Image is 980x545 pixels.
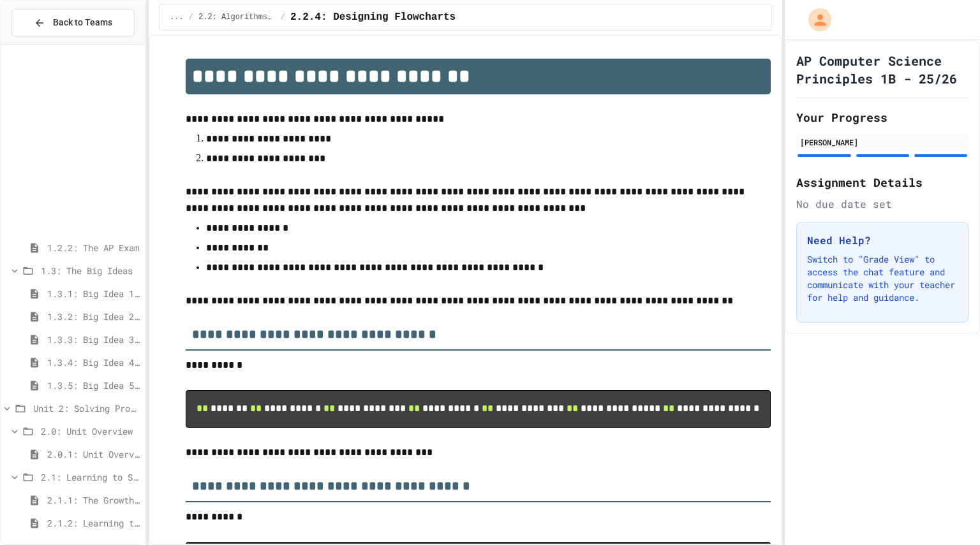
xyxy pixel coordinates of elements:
span: 2.1.1: The Growth Mindset [47,493,140,507]
span: 2.0.1: Unit Overview [47,447,140,461]
span: 2.1.2: Learning to Solve Hard Problems [47,516,140,530]
span: 2.2: Algorithms - from Pseudocode to Flowcharts [198,12,276,22]
span: / [281,12,285,22]
span: 2.2.4: Designing Flowcharts [290,10,456,25]
span: / [189,12,193,22]
span: 1.3.4: Big Idea 4 - Computing Systems and Networks [47,356,140,369]
span: 1.3: The Big Ideas [41,264,140,277]
p: Switch to "Grade View" to access the chat feature and communicate with your teacher for help and ... [807,253,958,304]
span: 1.2.2: The AP Exam [47,241,140,254]
span: 2.1: Learning to Solve Hard Problems [41,470,140,484]
span: 1.3.2: Big Idea 2 - Data [47,310,140,323]
div: No due date set [796,196,969,212]
h2: Assignment Details [796,173,969,191]
div: My Account [795,5,835,34]
span: ... [170,12,184,22]
span: 2.0: Unit Overview [41,425,140,438]
div: [PERSON_NAME] [800,136,965,148]
button: Back to Teams [11,9,135,36]
h1: AP Computer Science Principles 1B - 25/26 [796,52,969,87]
span: Unit 2: Solving Problems in Computer Science [33,402,140,415]
span: 1.3.5: Big Idea 5 - Impact of Computing [47,379,140,392]
span: Back to Teams [53,16,112,29]
h2: Your Progress [796,108,969,126]
span: 1.3.3: Big Idea 3 - Algorithms and Programming [47,333,140,346]
h3: Need Help? [807,233,958,248]
span: 1.3.1: Big Idea 1 - Creative Development [47,287,140,300]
